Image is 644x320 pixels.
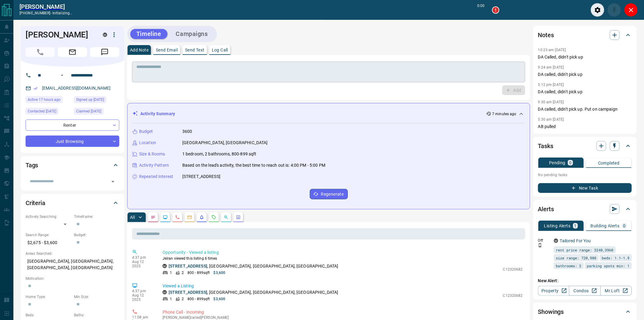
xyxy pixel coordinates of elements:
[19,3,73,10] a: [PERSON_NAME]
[623,224,626,228] p: 0
[538,183,632,193] button: New Task
[538,123,632,130] p: AB pulled
[591,3,604,17] div: Audio Settings
[132,255,153,260] p: 4:37 pm
[139,173,173,180] p: Repeated Interest
[538,170,632,180] p: No pending tasks
[538,202,632,216] div: Alerts
[187,215,192,220] svg: Emails
[478,3,485,17] p: 0:00
[132,293,153,302] p: Aug 12 2025
[182,296,184,302] p: 2
[74,214,119,219] p: Timeframe:
[538,278,632,284] p: New Alert:
[26,276,119,281] p: Motivation:
[76,97,104,103] span: Signed up [DATE]
[598,161,620,165] p: Completed
[42,86,111,91] a: [EMAIL_ADDRESS][DOMAIN_NAME]
[26,196,119,210] div: Criteria
[544,224,571,228] p: Listing Alerts
[26,30,94,40] h1: [PERSON_NAME]
[199,215,204,220] svg: Listing Alerts
[26,47,55,57] span: Call
[26,158,119,172] div: Tags
[74,294,119,300] p: Min Size:
[538,304,632,319] div: Showings
[26,256,119,273] p: [GEOGRAPHIC_DATA], [GEOGRAPHIC_DATA], [GEOGRAPHIC_DATA], [GEOGRAPHIC_DATA]
[310,189,348,199] button: Regenerate
[538,30,554,40] h2: Notes
[574,224,577,228] p: 1
[182,162,325,169] p: Based on the lead's activity, the best time to reach out is: 4:00 PM - 5:00 PM
[139,162,169,169] p: Activity Pattern
[556,255,597,261] span: size range: 720,988
[182,151,257,157] p: 1 bedroom, 2 bathrooms, 800-899 sqft
[538,89,632,95] p: DA called, didn't pick up
[139,128,153,135] p: Budget
[26,119,119,131] div: Renter
[151,215,156,220] svg: Notes
[130,215,135,219] p: All
[163,215,168,220] svg: Lead Browsing Activity
[74,108,119,116] div: Thu Aug 07 2025
[26,96,71,105] div: Tue Aug 12 2025
[58,72,66,79] button: Open
[214,270,226,276] p: $3,600
[139,151,165,157] p: Size & Rooms
[132,289,153,293] p: 4:37 pm
[600,286,632,296] a: Mr.Loft
[169,290,207,295] a: [STREET_ADDRESS]
[33,86,38,91] svg: Email Verified
[156,48,178,52] p: Send Email
[26,214,71,219] p: Actively Searching:
[607,3,621,17] div: Mute
[224,215,229,220] svg: Opportunities
[538,48,566,52] p: 10:23 am [DATE]
[538,307,564,317] h2: Showings
[132,108,525,119] div: Activity Summary7 minutes ago
[26,312,71,318] p: Beds:
[26,238,71,248] p: $2,675 - $3,600
[182,140,268,146] p: [GEOGRAPHIC_DATA], [GEOGRAPHIC_DATA]
[19,10,73,16] p: [PHONE_NUMBER] -
[182,128,192,135] p: 3600
[538,141,553,151] h2: Tasks
[538,117,564,122] p: 5:30 am [DATE]
[90,47,119,57] span: Message
[214,296,226,302] p: $3,600
[538,204,554,214] h2: Alerts
[212,48,228,52] p: Log Call
[28,97,61,103] span: Active 17 hours ago
[163,256,523,261] p: Jeiran viewed this listing 6 times
[569,286,600,296] a: Condos
[109,177,117,186] button: Open
[554,239,558,243] div: mrloft.ca
[26,251,119,256] p: Areas Searched:
[560,238,591,243] a: Tailored For You
[139,140,156,146] p: Location
[26,108,71,116] div: Mon Aug 11 2025
[236,215,241,220] svg: Agent Actions
[602,255,630,261] span: beds: 1.1-1.9
[26,160,38,170] h2: Tags
[503,293,523,298] p: C12320682
[624,3,638,17] div: Close
[74,96,119,105] div: Wed Aug 06 2025
[538,83,564,87] p: 3:12 pm [DATE]
[26,198,45,208] h2: Criteria
[26,232,71,238] p: Search Range:
[74,232,119,238] p: Budget:
[169,264,207,268] a: [STREET_ADDRESS]
[185,48,205,52] p: Send Text
[187,270,210,276] p: 800 - 899 sqft
[538,106,632,112] p: DA called, didn't pick up. Put on campaign
[103,33,107,37] div: mrloft.ca
[538,243,542,247] svg: Push Notification Only
[538,65,564,69] p: 9:24 am [DATE]
[503,267,523,272] p: C12320682
[169,263,338,269] p: , [GEOGRAPHIC_DATA], [GEOGRAPHIC_DATA], [GEOGRAPHIC_DATA]
[76,108,101,114] span: Claimed [DATE]
[569,161,572,165] p: 0
[163,290,167,294] div: mrloft.ca
[587,263,630,269] span: parking spots min: 1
